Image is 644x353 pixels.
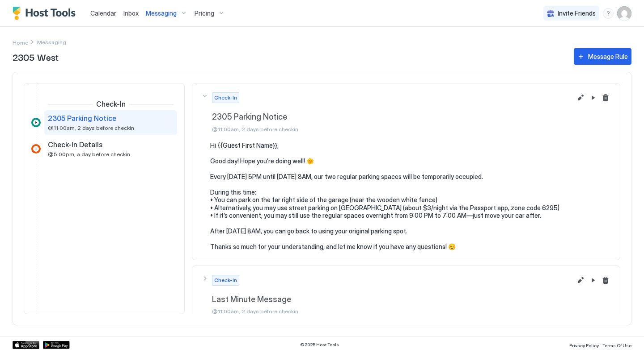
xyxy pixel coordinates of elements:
span: Check-In Details [48,140,102,149]
span: Breadcrumb [37,39,66,46]
a: Calendar [90,8,116,18]
button: Pause Message Rule [588,92,598,103]
span: 2305 Parking Notice [48,114,116,123]
span: Check-In [214,94,237,102]
div: menu [603,8,614,19]
span: @11:00am, 2 days before checkin [212,308,572,315]
span: @11:00am, 2 days before checkin [48,125,134,131]
span: Last Minute Message [212,295,572,305]
button: Check-In2305 Parking Notice@11:00am, 2 days before checkinEdit message rulePause Message RuleDele... [192,83,620,141]
button: Message Rule [574,48,631,65]
div: User profile [617,6,631,21]
span: 2305 Parking Notice [212,112,572,122]
a: App Store [13,341,39,349]
button: Check-InLast Minute Message@11:00am, 2 days before checkinEdit message rulePause Message RuleDele... [192,266,620,324]
a: Privacy Policy [569,340,599,349]
span: Inbox [123,9,139,17]
pre: Hi {{Guest First Name}}, Good day! Hope you’re doing well! 🌞 Every [DATE] 5PM until [DATE] 8AM, o... [210,141,611,251]
span: Privacy Policy [569,343,599,348]
button: Edit message rule [575,92,586,103]
span: Invite Friends [558,9,596,17]
a: Host Tools Logo [13,7,80,20]
span: Check-In [214,276,237,284]
button: Pause Message Rule [588,275,598,286]
span: Pricing [195,9,214,17]
a: Inbox [123,8,139,18]
button: Delete message rule [600,92,611,103]
div: Breadcrumb [13,37,28,47]
div: Message Rule [588,52,628,61]
span: Home [13,39,28,46]
section: Check-In2305 Parking Notice@11:00am, 2 days before checkinEdit message rulePause Message RuleDele... [192,141,620,260]
span: @11:00am, 2 days before checkin [212,126,572,133]
a: Terms Of Use [602,340,631,349]
span: Terms Of Use [602,343,631,348]
button: Edit message rule [575,275,586,286]
span: © 2025 Host Tools [300,342,339,348]
a: Home [13,37,28,47]
a: Google Play Store [43,341,70,349]
button: Delete message rule [600,275,611,286]
span: Messaging [146,9,177,17]
span: Calendar [90,9,116,17]
span: 2305 West [13,50,565,63]
span: @5:00pm, a day before checkin [48,151,130,158]
span: Check-In [96,100,126,108]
